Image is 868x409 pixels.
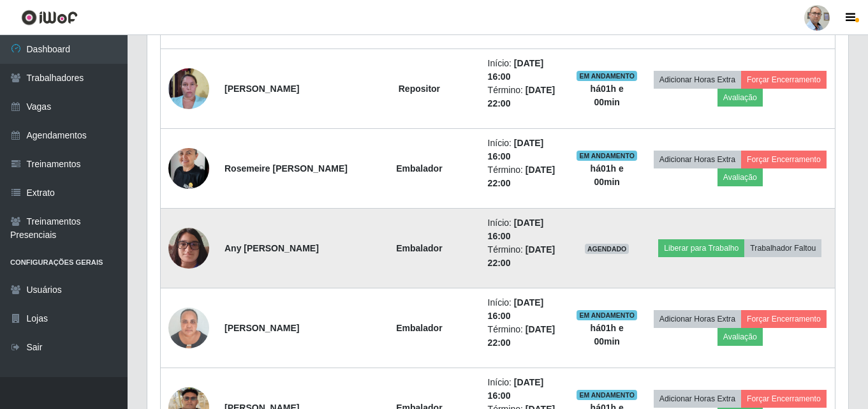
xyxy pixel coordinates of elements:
[741,390,827,408] button: Forçar Encerramento
[654,151,741,168] button: Adicionar Horas Extra
[396,243,442,253] strong: Embalador
[654,71,741,89] button: Adicionar Horas Extra
[488,377,544,401] time: [DATE] 16:00
[396,323,442,333] strong: Embalador
[168,61,209,115] img: 1757016131222.jpeg
[654,310,741,328] button: Adicionar Horas Extra
[224,243,319,253] strong: Any [PERSON_NAME]
[168,142,209,196] img: 1739996135764.jpeg
[488,296,561,323] li: Início:
[488,216,561,243] li: Início:
[577,390,637,400] span: EM ANDAMENTO
[741,71,827,89] button: Forçar Encerramento
[488,297,544,321] time: [DATE] 16:00
[741,151,827,168] button: Forçar Encerramento
[488,163,561,190] li: Término:
[741,310,827,328] button: Forçar Encerramento
[488,218,544,241] time: [DATE] 16:00
[399,84,440,94] strong: Repositor
[488,323,561,350] li: Término:
[488,376,561,403] li: Início:
[744,239,821,257] button: Trabalhador Faltou
[488,243,561,270] li: Término:
[488,84,561,110] li: Término:
[577,310,637,320] span: EM ANDAMENTO
[224,163,348,174] strong: Rosemeire [PERSON_NAME]
[585,244,629,254] span: AGENDADO
[658,239,744,257] button: Liberar para Trabalho
[488,137,561,163] li: Início:
[717,168,763,186] button: Avaliação
[488,58,544,82] time: [DATE] 16:00
[396,163,442,174] strong: Embalador
[654,390,741,408] button: Adicionar Horas Extra
[21,10,78,26] img: CoreUI Logo
[168,221,209,275] img: 1733325740042.jpeg
[224,84,299,94] strong: [PERSON_NAME]
[577,71,637,81] span: EM ANDAMENTO
[717,89,763,107] button: Avaliação
[591,323,624,346] strong: há 01 h e 00 min
[577,151,637,161] span: EM ANDAMENTO
[488,138,544,161] time: [DATE] 16:00
[591,163,624,187] strong: há 01 h e 00 min
[717,328,763,346] button: Avaliação
[224,323,299,333] strong: [PERSON_NAME]
[591,84,624,107] strong: há 01 h e 00 min
[168,301,209,355] img: 1733849599203.jpeg
[488,57,561,84] li: Início:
